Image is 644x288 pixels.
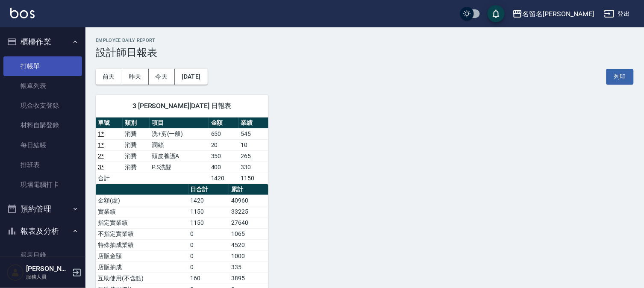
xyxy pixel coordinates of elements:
td: 0 [188,239,229,250]
td: 實業績 [96,206,188,217]
button: 登出 [601,6,634,22]
td: 頭皮養護A [150,150,209,162]
button: 前天 [96,69,122,85]
td: 40960 [229,195,268,206]
button: 預約管理 [3,198,82,220]
td: 店販抽成 [96,262,188,273]
td: 20 [209,139,238,150]
a: 排班表 [3,155,82,175]
a: 報表目錄 [3,245,82,265]
h5: [PERSON_NAME] [26,264,70,273]
td: 潤絲 [150,139,209,150]
h3: 設計師日報表 [96,47,634,59]
img: Person [7,264,24,281]
td: 265 [238,150,268,162]
th: 累計 [229,184,268,195]
th: 日合計 [188,184,229,195]
td: 335 [229,262,268,273]
td: 特殊抽成業績 [96,239,188,250]
button: 櫃檯作業 [3,31,82,53]
td: 消費 [123,139,150,150]
button: [DATE] [175,69,207,85]
td: 3895 [229,273,268,284]
td: 650 [209,128,238,139]
th: 項目 [150,118,209,129]
a: 打帳單 [3,56,82,76]
a: 現金收支登錄 [3,96,82,115]
div: 名留名[PERSON_NAME] [523,9,594,19]
td: 金額(虛) [96,195,188,206]
td: 不指定實業績 [96,228,188,239]
td: 1150 [238,173,268,184]
button: 名留名[PERSON_NAME] [509,5,597,23]
td: 350 [209,150,238,162]
td: 1150 [188,206,229,217]
a: 每日結帳 [3,135,82,155]
td: P.S洗髮 [150,162,209,173]
td: 1420 [209,173,238,184]
td: 消費 [123,162,150,173]
td: 160 [188,273,229,284]
button: 列印 [606,69,634,85]
th: 單號 [96,118,123,129]
td: 洗+剪(一般) [150,128,209,139]
td: 消費 [123,128,150,139]
td: 545 [238,128,268,139]
td: 400 [209,162,238,173]
td: 1000 [229,250,268,262]
td: 互助使用(不含點) [96,273,188,284]
td: 指定實業績 [96,217,188,228]
button: 今天 [149,69,175,85]
h2: Employee Daily Report [96,38,634,43]
a: 帳單列表 [3,76,82,96]
a: 現場電腦打卡 [3,175,82,194]
th: 類別 [123,118,150,129]
td: 0 [188,262,229,273]
td: 消費 [123,150,150,162]
table: a dense table [96,118,268,184]
img: Logo [10,8,35,18]
button: 報表及分析 [3,220,82,242]
td: 27640 [229,217,268,228]
td: 1150 [188,217,229,228]
td: 合計 [96,173,123,184]
td: 330 [238,162,268,173]
td: 1065 [229,228,268,239]
td: 0 [188,250,229,262]
button: save [488,5,505,22]
span: 3 [PERSON_NAME][DATE] 日報表 [106,102,258,110]
button: 昨天 [122,69,149,85]
a: 材料自購登錄 [3,115,82,135]
td: 1420 [188,195,229,206]
td: 4520 [229,239,268,250]
th: 業績 [238,118,268,129]
td: 店販金額 [96,250,188,262]
p: 服務人員 [26,273,70,281]
td: 0 [188,228,229,239]
td: 33225 [229,206,268,217]
td: 10 [238,139,268,150]
th: 金額 [209,118,238,129]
